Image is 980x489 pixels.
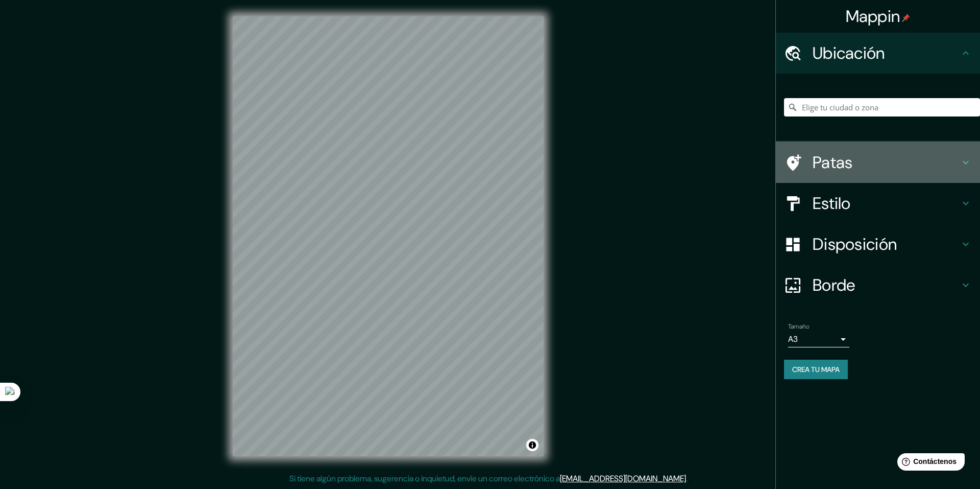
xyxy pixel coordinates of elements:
div: A3 [788,331,849,347]
font: . [689,473,691,484]
div: Disposición [776,224,980,265]
font: . [688,473,689,484]
font: Patas [813,152,853,173]
div: Estilo [776,183,980,224]
font: Tamaño [788,322,809,331]
font: Ubicación [813,42,885,64]
a: [EMAIL_ADDRESS][DOMAIN_NAME] [560,473,686,484]
font: Disposición [813,234,897,255]
font: Estilo [813,193,851,214]
button: Activar o desactivar atribución [526,439,538,451]
font: Crea tu mapa [792,365,840,374]
button: Crea tu mapa [784,360,848,379]
div: Ubicación [776,33,980,74]
input: Elige tu ciudad o zona [784,98,980,117]
font: . [686,473,688,484]
div: Patas [776,142,980,183]
font: A3 [788,334,798,344]
canvas: Mapa [233,16,544,456]
div: Borde [776,265,980,306]
font: Si tiene algún problema, sugerencia o inquietud, envíe un correo electrónico a [289,473,560,484]
font: Mappin [846,6,900,27]
font: Borde [813,274,855,296]
img: pin-icon.png [902,14,910,22]
iframe: Lanzador de widgets de ayuda [889,449,969,478]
